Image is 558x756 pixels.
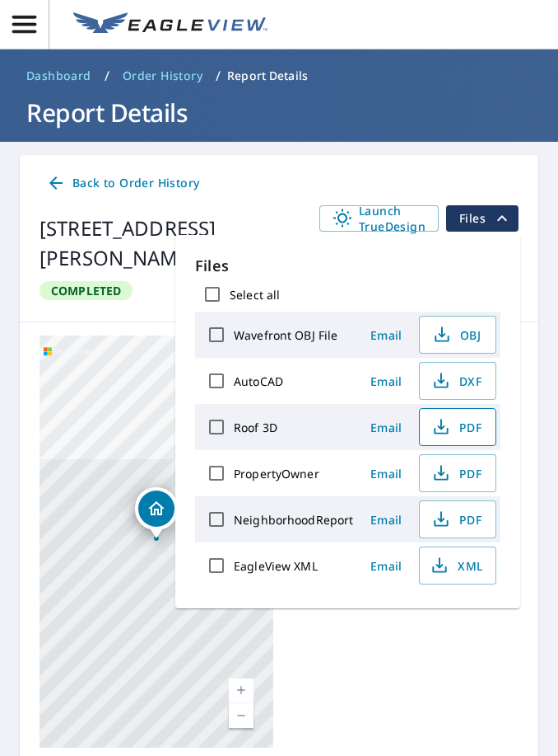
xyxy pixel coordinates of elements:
span: Email [366,558,406,574]
p: Report Details [227,68,308,84]
span: Email [366,466,406,481]
img: EV Logo [73,12,267,37]
label: AutoCAD [234,373,283,389]
span: Files [459,209,512,228]
li: / [216,66,221,86]
button: DXF [419,362,496,400]
h1: Report Details [20,96,538,129]
label: Wavefront OBJ File [234,327,337,343]
button: Email [360,369,412,394]
label: PropertyOwner [234,466,319,481]
span: PDF [430,509,482,529]
button: PDF [419,500,496,538]
span: OBJ [430,325,482,345]
button: Email [360,322,412,348]
div: [STREET_ADDRESS][PERSON_NAME] [40,214,306,273]
span: PDF [430,463,482,483]
a: Dashboard [20,63,98,89]
span: Dashboard [26,68,91,84]
a: Back to Order History [40,168,206,199]
button: Email [360,507,412,533]
button: Email [360,461,412,486]
span: Order History [123,68,202,84]
span: DXF [430,371,482,391]
span: Completed [41,283,131,298]
span: PDF [430,417,482,437]
button: Email [360,415,412,440]
span: XML [430,556,482,575]
span: Email [366,373,406,389]
label: Select all [230,287,280,303]
label: NeighborhoodReport [234,512,353,528]
a: Order History [116,63,209,89]
button: OBJ [419,316,496,354]
button: XML [419,547,496,585]
span: Launch TrueDesign [332,203,425,234]
nav: breadcrumb [20,63,538,89]
div: Dropped pin, building 1, Residential property, 513 Coronado Rd Bonner Springs, KS 66012 [135,487,178,538]
button: PDF [419,408,496,446]
span: Email [366,327,406,343]
li: / [105,66,109,86]
button: filesDropdownBtn-67280268 [445,205,518,232]
span: Email [366,420,406,435]
a: Current Level 17, Zoom Out [229,703,253,728]
label: Roof 3D [234,420,277,435]
p: Files [195,255,500,277]
a: Launch TrueDesign [319,205,439,232]
a: Current Level 17, Zoom In [229,679,253,703]
button: Email [360,553,412,579]
label: EagleView XML [234,558,318,574]
a: EV Logo [63,2,277,47]
button: PDF [419,454,496,492]
span: Back to Order History [46,173,199,194]
span: Email [366,512,406,528]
